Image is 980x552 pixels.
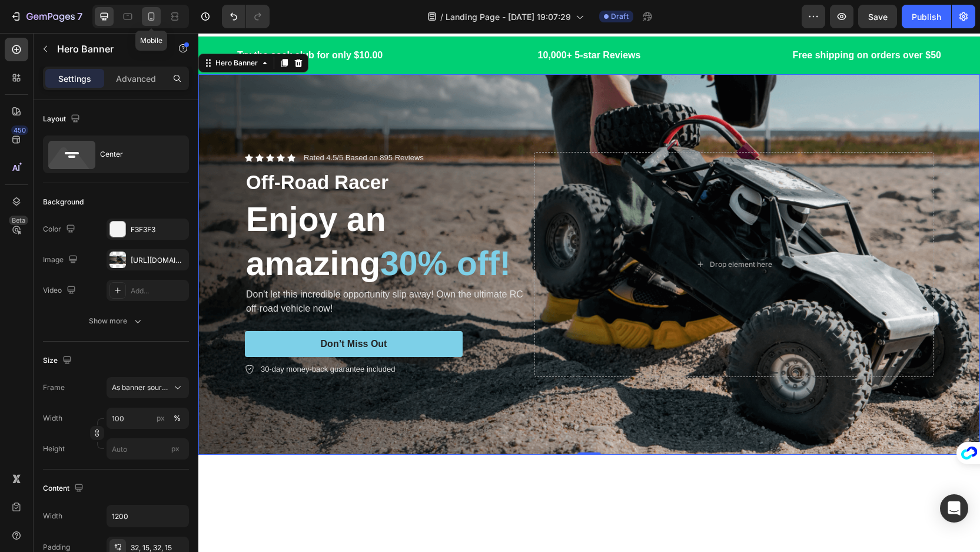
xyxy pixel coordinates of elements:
[43,252,80,268] div: Image
[174,413,181,424] div: %
[157,413,165,424] div: px
[9,216,28,225] div: Beta
[43,382,65,393] label: Frame
[57,42,157,56] p: Hero Banner
[15,25,62,35] div: Hero Banner
[100,141,172,168] div: Center
[170,411,184,425] button: px
[198,33,980,552] iframe: Design area
[131,286,186,296] div: Add...
[43,310,189,332] button: Show more
[43,481,86,497] div: Content
[112,382,170,393] span: As banner source
[107,408,189,429] input: px%
[116,72,156,85] p: Advanced
[77,9,82,24] p: 7
[171,444,180,453] span: px
[131,255,186,266] div: [URL][DOMAIN_NAME]
[902,5,951,28] button: Publish
[511,227,574,236] div: Drop element here
[43,111,82,127] div: Layout
[43,444,65,454] label: Height
[58,72,91,85] p: Settings
[43,353,74,369] div: Size
[940,494,968,523] div: Open Intercom Messenger
[440,11,443,23] span: /
[107,438,189,460] input: px
[446,11,571,23] span: Landing Page - [DATE] 19:07:29
[43,283,78,299] div: Video
[43,197,84,207] div: Background
[107,505,188,527] input: Auto
[154,411,168,425] button: %
[107,377,189,398] button: As banner source
[868,12,888,22] span: Save
[11,125,28,135] div: 450
[222,5,270,28] div: Undo/Redo
[89,315,144,327] div: Show more
[43,413,62,424] label: Width
[43,222,78,237] div: Color
[858,5,897,28] button: Save
[131,224,186,235] div: F3F3F3
[43,511,62,521] div: Width
[5,5,88,28] button: 7
[611,11,629,22] span: Draft
[912,11,941,23] div: Publish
